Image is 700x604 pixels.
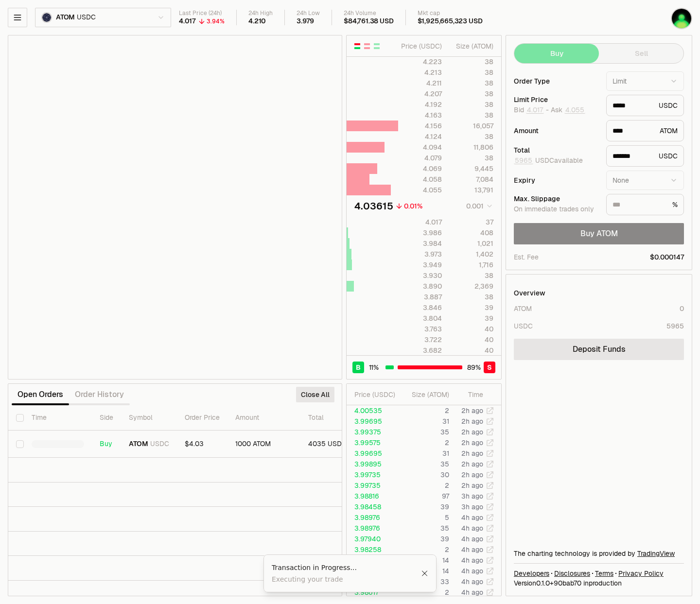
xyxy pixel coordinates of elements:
[408,390,449,399] div: Size ( ATOM )
[672,9,691,28] img: BTFD
[369,362,379,372] span: 11 %
[248,10,273,17] div: 24h High
[680,304,684,313] div: 0
[399,260,442,270] div: 3.949
[399,142,442,152] div: 4.094
[461,535,483,543] time: 4h ago
[399,239,442,248] div: 3.984
[297,10,320,17] div: 24h Low
[404,201,422,211] div: 0.01%
[650,252,684,262] span: $0.000147
[461,588,483,597] time: 4h ago
[347,534,400,544] td: 3.97940
[77,13,95,22] span: USDC
[514,127,598,134] div: Amount
[399,78,442,88] div: 4.211
[418,10,483,17] div: Mkt cap
[347,480,400,491] td: 3.99735
[637,549,675,558] a: TradingView
[606,194,684,215] div: %
[399,110,442,120] div: 4.163
[399,100,442,109] div: 4.192
[308,440,366,449] div: 4035 USDC
[461,417,483,426] time: 2h ago
[514,177,598,184] div: Expiry
[666,321,684,331] div: 5965
[450,110,493,120] div: 38
[272,574,421,584] div: Executing your trade
[399,217,442,227] div: 4.017
[24,405,92,431] th: Time
[461,406,483,415] time: 2h ago
[461,492,483,500] time: 3h ago
[400,459,450,469] td: 35
[461,524,483,533] time: 4h ago
[399,185,442,195] div: 4.055
[347,501,400,512] td: 3.98458
[461,460,483,468] time: 2h ago
[487,362,492,372] span: S
[347,416,400,427] td: 3.99695
[467,362,481,372] span: 89 %
[121,405,177,431] th: Symbol
[400,480,450,491] td: 2
[461,513,483,522] time: 4h ago
[514,147,598,154] div: Total
[461,577,483,586] time: 4h ago
[514,549,684,558] div: The charting technology is provided by
[354,199,393,213] div: 4.03615
[450,142,493,152] div: 11,806
[400,448,450,459] td: 31
[595,569,613,578] a: Terms
[514,106,549,115] span: Bid -
[606,71,684,91] button: Limit
[400,491,450,501] td: 97
[450,89,493,99] div: 38
[551,106,585,115] span: Ask
[461,567,483,575] time: 4h ago
[450,249,493,259] div: 1,402
[463,200,493,212] button: 0.001
[450,132,493,141] div: 38
[450,41,493,51] div: Size ( ATOM )
[347,427,400,437] td: 3.99375
[399,271,442,280] div: 3.930
[373,42,381,50] button: Show Buy Orders Only
[399,41,442,51] div: Price ( USDC )
[450,260,493,270] div: 1,716
[400,512,450,523] td: 5
[450,57,493,67] div: 38
[606,145,684,167] div: USDC
[16,440,24,448] button: Select row
[450,68,493,77] div: 38
[450,153,493,163] div: 38
[450,345,493,355] div: 40
[514,339,684,360] a: Deposit Funds
[399,228,442,238] div: 3.986
[400,437,450,448] td: 2
[450,313,493,323] div: 39
[400,544,450,555] td: 2
[450,228,493,238] div: 408
[461,438,483,447] time: 2h ago
[450,292,493,302] div: 38
[399,281,442,291] div: 3.890
[450,121,493,131] div: 16,057
[461,481,483,490] time: 2h ago
[272,563,421,572] div: Transaction in Progress...
[400,405,450,416] td: 2
[514,205,598,214] div: On immediate trades only
[606,171,684,190] button: None
[399,89,442,99] div: 4.207
[606,120,684,141] div: ATOM
[347,459,400,469] td: 3.99895
[399,164,442,173] div: 4.069
[399,313,442,323] div: 3.804
[457,390,483,399] div: Time
[400,416,450,427] td: 31
[514,96,598,103] div: Limit Price
[450,100,493,109] div: 38
[129,440,148,449] span: ATOM
[69,385,130,404] button: Order History
[461,428,483,436] time: 2h ago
